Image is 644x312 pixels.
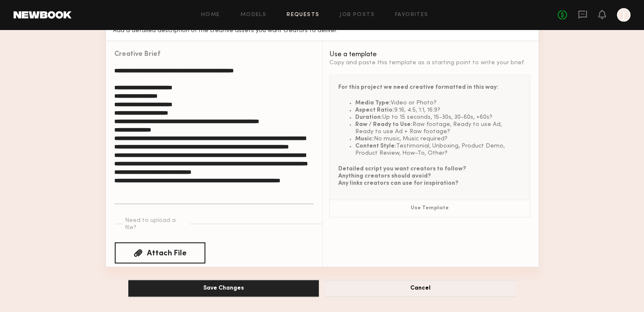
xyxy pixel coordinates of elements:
[355,142,521,157] li: Testimonial, Unboxing, Product Demo, Product Review, How-To, Other?
[355,115,382,120] span: Duration:
[355,136,374,142] span: Music:
[287,12,319,18] a: Requests
[330,200,530,217] button: Use Template
[114,51,160,58] div: Creative Brief
[355,121,521,135] li: Raw footage, Ready to use Ad, Ready to use Ad + Raw footage?
[355,107,394,113] span: Aspect Ratio:
[325,280,516,297] button: Cancel
[113,27,531,34] h3: Add a detailed description of the creative assets you want creators to deliver.
[338,165,521,187] p: Detailed script you want creators to follow? Anything creators should avoid? Any links creators c...
[329,59,530,66] div: Copy and paste this template as a starting point to write your brief.
[355,114,521,121] li: Up to 15 seconds, 15-30s, 30-60s, +60s?
[201,12,220,18] a: Home
[125,217,188,232] div: Need to upload a file?
[617,8,630,22] a: J
[240,12,266,18] a: Models
[128,280,319,297] button: Save Changes
[329,51,530,58] div: Use a template
[340,12,375,18] a: Job Posts
[355,135,521,142] li: No music, Music required?
[338,84,521,91] div: For this project we need creative formatted in this way:
[355,143,396,149] span: Content Style:
[395,12,428,18] a: Favorites
[355,100,391,106] span: Media Type:
[355,122,412,127] span: Raw / Ready to Use:
[147,250,187,257] div: Attach File
[355,99,521,107] li: Video or Photo?
[355,107,521,114] li: 9:16, 4:5, 1:1, 16:9?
